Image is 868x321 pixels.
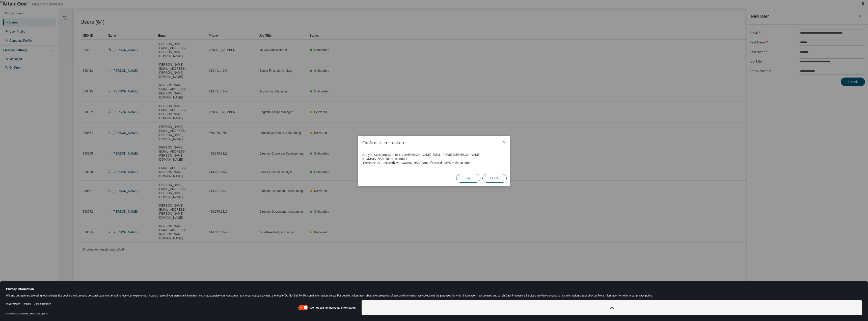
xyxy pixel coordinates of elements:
button: Ok [456,174,480,183]
button: Cancel [482,174,507,183]
div: There are 49 users with @ [DOMAIN_NAME] out of 64 total users in the account. [362,161,506,165]
button: close [502,140,506,144]
div: Are you sure you want to create [PERSON_NAME][EMAIL_ADDRESS][PERSON_NAME][DOMAIN_NAME] user account? [362,153,506,161]
h2: Confirm User creation [358,136,498,150]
